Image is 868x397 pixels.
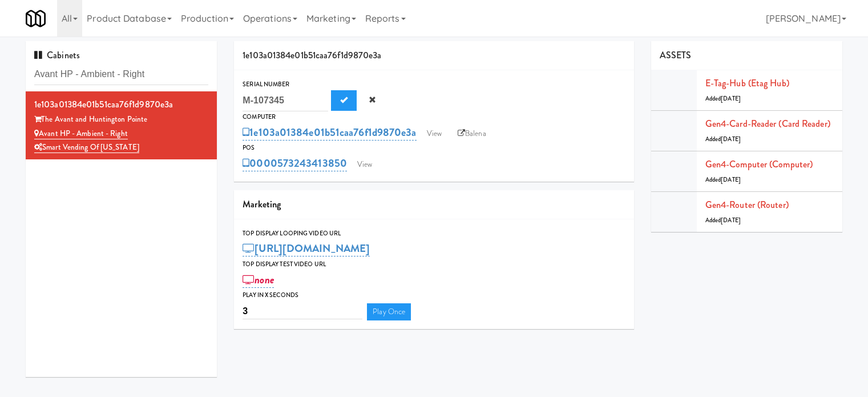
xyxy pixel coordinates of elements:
span: Added [705,94,741,103]
button: Submit [331,90,357,111]
span: [DATE] [721,94,741,103]
a: Gen4-router (Router) [705,198,789,211]
div: The Avant and Huntington Pointe [34,113,208,127]
a: Avant HP - Ambient - Right [34,128,128,139]
span: Added [705,135,741,143]
a: Gen4-card-reader (Card Reader) [705,117,830,130]
a: E-tag-hub (Etag Hub) [705,77,789,90]
span: [DATE] [721,135,741,143]
a: Gen4-computer (Computer) [705,158,813,171]
input: Search cabinets [34,64,208,85]
span: Marketing [243,198,281,211]
div: Serial Number [243,79,625,90]
div: 1e103a01384e01b51caa76f1d9870e3a [234,41,634,70]
button: Cancel [360,90,385,111]
div: Play in X seconds [243,290,625,301]
div: Top Display Test Video Url [243,259,625,270]
a: Smart Vending of [US_STATE] [34,142,139,153]
div: Top Display Looping Video Url [243,228,625,239]
a: 1e103a01384e01b51caa76f1d9870e3a [243,125,416,141]
a: Balena [452,125,492,142]
span: Cabinets [34,49,80,62]
div: 1e103a01384e01b51caa76f1d9870e3a [34,96,208,113]
span: Added [705,216,741,224]
a: View [421,125,447,142]
span: [DATE] [721,175,741,184]
span: ASSETS [660,49,692,62]
li: 1e103a01384e01b51caa76f1d9870e3aThe Avant and Huntington Pointe Avant HP - Ambient - RightSmart V... [26,91,217,159]
a: [URL][DOMAIN_NAME] [243,240,370,256]
a: none [243,272,274,288]
span: Added [705,175,741,184]
a: Play Once [367,303,411,320]
a: 0000573243413850 [243,155,347,171]
div: POS [243,142,625,154]
a: View [352,156,378,173]
span: [DATE] [721,216,741,224]
img: Micromart [26,9,46,29]
div: Computer [243,111,625,123]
